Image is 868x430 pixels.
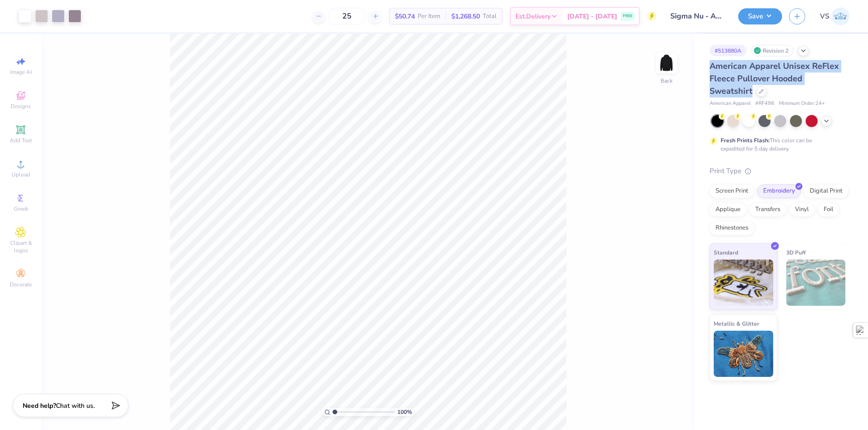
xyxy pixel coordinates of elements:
[397,408,412,416] span: 100 %
[10,281,32,288] span: Decorate
[721,136,834,153] div: This color can be expedited for 5 day delivery.
[12,171,30,178] span: Upload
[714,260,773,306] img: Standard
[749,203,786,217] div: Transfers
[804,184,849,198] div: Digital Print
[820,11,829,22] span: VS
[395,12,415,21] span: $50.74
[10,137,32,144] span: Add Text
[10,68,32,76] span: Image AI
[56,401,95,410] span: Chat with us.
[710,61,839,97] span: American Apparel Unisex ReFlex Fleece Pullover Hooded Sweatshirt
[710,166,850,176] div: Print Type
[714,319,759,328] span: Metallic & Glitter
[567,12,617,21] span: [DATE] - [DATE]
[779,100,825,108] span: Minimum Order: 24 +
[751,45,794,56] div: Revision 2
[661,77,673,85] div: Back
[623,13,632,19] span: FREE
[451,12,480,21] span: $1,268.50
[11,103,31,110] span: Designs
[786,260,846,306] img: 3D Puff
[738,8,782,24] button: Save
[714,331,773,377] img: Metallic & Glitter
[710,100,751,108] span: American Apparel
[818,203,839,217] div: Foil
[5,239,37,254] span: Clipart & logos
[710,203,747,217] div: Applique
[721,137,770,144] strong: Fresh Prints Flash:
[786,248,806,257] span: 3D Puff
[714,248,738,257] span: Standard
[789,203,815,217] div: Vinyl
[710,184,754,198] div: Screen Print
[657,54,676,72] img: Back
[710,45,747,56] div: # 513880A
[820,7,850,25] a: VS
[832,7,850,25] img: Volodymyr Sobko
[418,12,440,21] span: Per Item
[755,100,774,108] span: # RF498
[757,184,801,198] div: Embroidery
[23,401,56,410] strong: Need help?
[516,12,551,21] span: Est. Delivery
[663,7,731,25] input: Untitled Design
[14,205,28,212] span: Greek
[329,8,365,24] input: – –
[483,12,497,21] span: Total
[710,221,754,235] div: Rhinestones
